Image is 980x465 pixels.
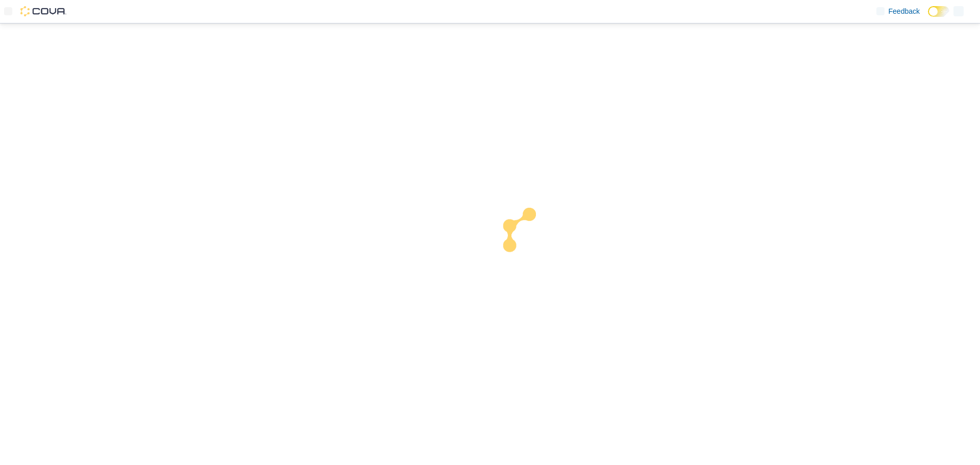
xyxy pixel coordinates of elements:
img: Cova [20,6,66,16]
img: cova-loader [490,200,567,277]
input: Dark Mode [928,6,949,17]
span: Feedback [889,6,920,16]
a: Feedback [872,1,924,21]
